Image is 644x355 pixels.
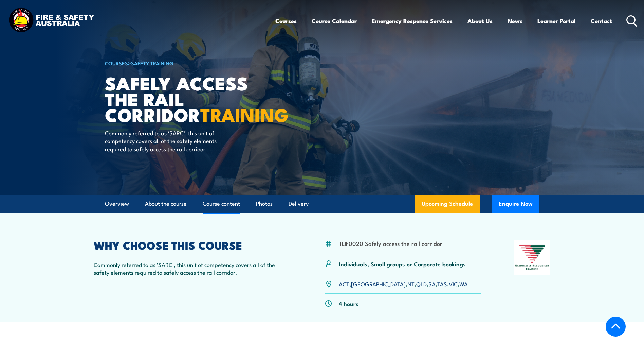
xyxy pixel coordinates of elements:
p: Commonly referred to as 'SARC', this unit of competency covers all of the safety elements require... [94,260,292,276]
a: Courses [275,12,297,30]
a: SA [428,280,436,288]
img: Nationally Recognised Training logo. [514,240,551,275]
button: Enquire Now [492,195,539,213]
a: News [508,12,522,30]
h2: WHY CHOOSE THIS COURSE [94,240,292,250]
a: WA [459,280,468,288]
a: Contact [591,12,612,30]
p: , , , , , , , [339,280,468,288]
a: COURSES [105,59,128,67]
a: ACT [339,280,349,288]
p: Individuals, Small groups or Corporate bookings [339,260,466,268]
strong: TRAINING [200,100,289,128]
a: Learner Portal [537,12,576,30]
a: [GEOGRAPHIC_DATA] [351,280,406,288]
a: Course content [203,195,240,213]
a: About the course [145,195,187,213]
a: Overview [105,195,129,213]
a: Emergency Response Services [372,12,453,30]
a: Photos [256,195,273,213]
p: 4 hours [339,300,358,307]
a: Delivery [289,195,309,213]
h6: > [105,59,273,67]
a: VIC [449,280,458,288]
a: Safety Training [131,59,173,67]
a: About Us [467,12,493,30]
a: Upcoming Schedule [415,195,480,213]
a: Course Calendar [312,12,357,30]
a: NT [407,280,415,288]
h1: Safely Access the Rail Corridor [105,75,273,122]
li: TLIF0020 Safely access the rail corridor [339,239,442,247]
p: Commonly referred to as ‘SARC’, this unit of competency covers all of the safety elements require... [105,129,229,153]
a: QLD [416,280,427,288]
a: TAS [437,280,447,288]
